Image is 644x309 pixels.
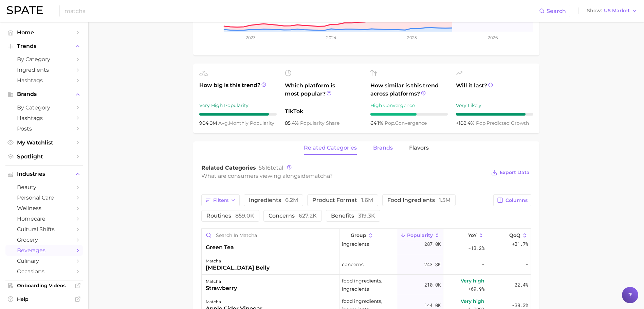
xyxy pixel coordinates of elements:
span: popularity share [300,120,339,126]
span: Hashtags [17,77,71,84]
span: monthly popularity [218,120,274,126]
span: Brands [17,91,71,97]
a: cultural shifts [5,224,83,235]
span: Home [17,29,71,36]
div: 9 / 10 [456,113,533,116]
a: Hashtags [5,75,83,86]
a: Ingredients [5,65,83,75]
abbr: popularity index [385,120,395,126]
span: Spotlight [17,153,71,160]
img: SPATE [7,6,43,14]
span: Posts [17,125,71,132]
span: Search [547,8,566,14]
div: green tea [206,243,234,252]
span: 287.0k [424,240,441,248]
span: 64.1% [370,120,385,126]
button: Columns [493,194,531,206]
span: wellness [17,205,71,211]
button: group [339,229,397,242]
a: beauty [5,182,83,192]
span: Filters [213,198,228,203]
span: Hashtags [17,115,71,121]
div: matcha [206,277,237,286]
span: Will it last? [456,82,533,98]
span: Export Data [500,170,530,175]
span: +69.9% [468,285,484,293]
tspan: 2024 [326,35,336,40]
a: My Watchlist [5,137,83,148]
span: group [351,233,366,238]
span: beverages [17,247,71,254]
span: homecare [17,216,71,222]
span: brands [373,145,393,151]
span: matcha [309,173,330,179]
span: YoY [468,233,477,238]
span: ingredients [249,198,298,203]
span: beauty [17,184,71,190]
span: Onboarding Videos [17,282,71,289]
span: Flavors [409,145,429,151]
span: 319.3k [358,212,375,219]
button: QoQ [487,229,531,242]
span: Columns [505,198,528,203]
input: Search in matcha [202,229,339,242]
a: personal care [5,192,83,203]
a: beverages [5,245,83,256]
span: Ingredients [17,67,71,73]
div: Very Likely [456,101,533,109]
span: +31.7% [512,240,528,248]
span: benefits [331,213,375,219]
span: 904.0m [199,120,218,126]
span: Very high [461,297,484,305]
span: routines [206,213,254,219]
span: culinary [17,258,71,264]
span: QoQ [509,233,520,238]
button: Popularity [397,229,443,242]
span: 5616 [259,165,271,171]
div: What are consumers viewing alongside ? [201,171,486,181]
button: Export Data [490,168,531,177]
tspan: 2025 [407,35,417,40]
div: 9 / 10 [199,113,277,116]
span: Show [587,9,602,13]
span: Trends [17,43,71,49]
tspan: 2023 [245,35,255,40]
button: ShowUS Market [585,6,639,15]
span: occasions [17,268,71,275]
span: US Market [604,9,630,13]
span: convergence [385,120,427,126]
span: 6.2m [285,197,298,203]
span: Help [17,296,71,302]
span: by Category [17,56,71,63]
a: Home [5,27,83,38]
a: Help [5,294,83,304]
span: cultural shifts [17,226,71,233]
tspan: 2026 [487,35,497,40]
div: matcha [206,298,262,306]
span: 210.0k [424,281,441,289]
span: concerns [269,213,317,219]
span: 859.0k [235,212,254,219]
span: by Category [17,104,71,111]
span: - [526,260,528,269]
span: Which platform is most popular? [285,82,362,104]
span: 243.3k [424,260,441,269]
a: by Category [5,102,83,113]
span: - [482,260,484,269]
span: How similar is this trend across platforms? [370,82,448,98]
span: 627.2k [299,212,317,219]
span: Industries [17,171,71,177]
div: strawberry [206,284,237,292]
button: YoY [443,229,487,242]
a: wellness [5,203,83,213]
div: Very High Popularity [199,101,277,109]
a: occasions [5,266,83,277]
abbr: average [218,120,229,126]
button: Trends [5,41,83,51]
span: predicted growth [476,120,529,126]
button: Industries [5,169,83,179]
span: food ingredients [387,198,450,203]
span: Popularity [407,233,433,238]
span: How big is this trend? [199,81,277,98]
a: Spotlight [5,151,83,162]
